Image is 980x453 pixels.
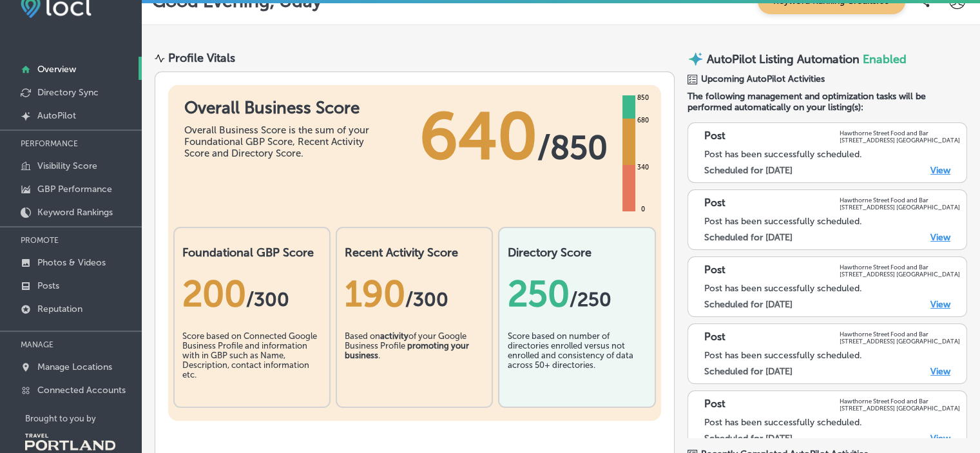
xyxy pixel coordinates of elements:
[37,280,59,291] p: Posts
[863,52,907,66] span: Enabled
[704,350,960,361] div: Post has been successfully scheduled.
[840,197,960,204] p: Hawthorne Street Food and Bar
[37,64,76,75] p: Overview
[840,398,960,405] p: Hawthorne Street Food and Bar
[704,264,725,278] p: Post
[704,398,725,412] p: Post
[704,331,725,345] p: Post
[840,338,960,345] p: [STREET_ADDRESS] [GEOGRAPHIC_DATA]
[687,91,967,113] span: The following management and optimization tasks will be performed automatically on your listing(s):
[704,433,793,444] label: Scheduled for [DATE]
[345,341,469,360] b: promoting your business
[704,299,793,310] label: Scheduled for [DATE]
[419,98,537,175] span: 640
[168,51,235,65] div: Profile Vitals
[37,385,126,396] p: Connected Accounts
[345,331,484,396] div: Based on of your Google Business Profile .
[635,115,651,126] div: 680
[840,264,960,271] p: Hawthorne Street Food and Bar
[182,246,322,260] h2: Foundational GBP Score
[37,87,99,98] p: Directory Sync
[639,204,648,215] div: 0
[380,331,408,341] b: activity
[37,110,76,121] p: AutoPilot
[569,288,611,311] span: /250
[537,128,608,167] span: / 850
[184,98,378,118] h1: Overall Business Score
[704,283,960,294] div: Post has been successfully scheduled.
[704,197,725,211] p: Post
[635,162,651,173] div: 340
[840,130,960,137] p: Hawthorne Street Food and Bar
[704,417,960,428] div: Post has been successfully scheduled.
[184,124,378,159] div: Overall Business Score is the sum of your Foundational GBP Score, Recent Activity Score and Direc...
[840,204,960,211] p: [STREET_ADDRESS] [GEOGRAPHIC_DATA]
[182,331,322,396] div: Score based on Connected Google Business Profile and information with in GBP such as Name, Descri...
[246,288,289,311] span: / 300
[701,73,825,84] span: Upcoming AutoPilot Activities
[930,299,950,310] a: View
[930,165,950,176] a: View
[37,304,82,314] p: Reputation
[704,165,793,176] label: Scheduled for [DATE]
[507,273,646,315] div: 250
[704,232,793,243] label: Scheduled for [DATE]
[704,130,725,144] p: Post
[37,361,112,372] p: Manage Locations
[840,137,960,144] p: [STREET_ADDRESS] [GEOGRAPHIC_DATA]
[405,288,448,311] span: /300
[345,246,484,260] h2: Recent Activity Score
[930,366,950,377] a: View
[635,93,651,103] div: 850
[507,331,646,396] div: Score based on number of directories enrolled versus not enrolled and consistency of data across ...
[840,271,960,278] p: [STREET_ADDRESS] [GEOGRAPHIC_DATA]
[687,51,704,67] img: autopilot-icon
[507,246,646,260] h2: Directory Score
[37,184,112,195] p: GBP Performance
[840,331,960,338] p: Hawthorne Street Food and Bar
[930,232,950,243] a: View
[704,216,960,227] div: Post has been successfully scheduled.
[345,273,484,315] div: 190
[704,366,793,377] label: Scheduled for [DATE]
[707,52,860,66] p: AutoPilot Listing Automation
[25,434,115,450] img: Travel Portland
[37,160,97,171] p: Visibility Score
[182,273,322,315] div: 200
[37,207,113,218] p: Keyword Rankings
[25,414,142,423] p: Brought to you by
[37,257,106,268] p: Photos & Videos
[840,405,960,412] p: [STREET_ADDRESS] [GEOGRAPHIC_DATA]
[704,149,960,160] div: Post has been successfully scheduled.
[930,433,950,444] a: View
